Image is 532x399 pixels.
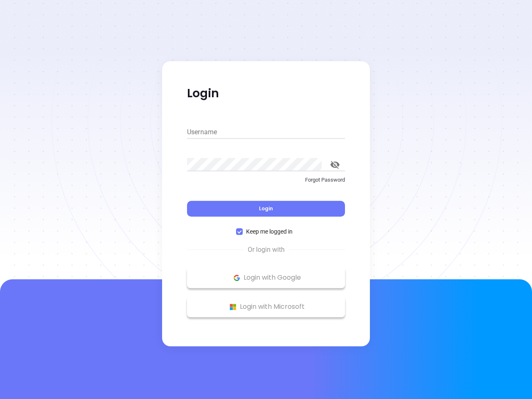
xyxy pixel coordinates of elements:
span: Login [259,205,273,212]
button: Google Logo Login with Google [187,267,345,288]
a: Forgot Password [187,176,345,191]
span: Keep me logged in [243,227,296,236]
button: Login [187,201,345,217]
p: Forgot Password [187,176,345,184]
button: toggle password visibility [325,155,345,175]
p: Login with Microsoft [191,300,341,313]
p: Login [187,86,345,101]
span: Or login with [244,245,289,255]
img: Google Logo [232,273,242,283]
p: Login with Google [191,271,341,284]
img: Microsoft Logo [228,302,238,312]
button: Microsoft Logo Login with Microsoft [187,296,345,317]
